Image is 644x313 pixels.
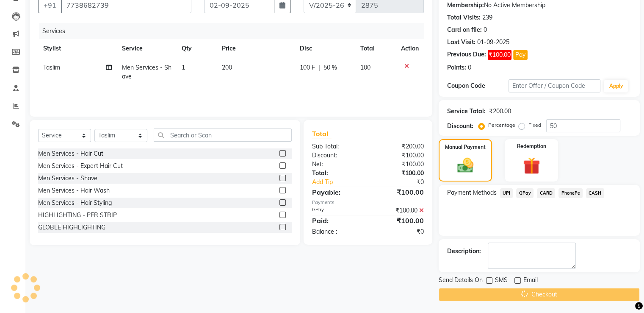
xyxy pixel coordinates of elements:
[38,174,97,183] div: Men Services - Shave
[368,160,430,169] div: ₹100.00
[306,215,368,226] div: Paid:
[38,186,110,195] div: Men Services - Hair Wash
[489,107,511,116] div: ₹200.00
[368,151,430,160] div: ₹100.00
[558,188,583,198] span: PhonePe
[154,129,292,142] input: Search or Scan
[38,149,103,158] div: Men Services - Hair Cut
[517,143,546,150] label: Redemption
[295,39,355,58] th: Disc
[604,80,628,92] button: Apply
[306,206,368,215] div: GPay
[378,178,430,187] div: ₹0
[586,188,604,198] span: CASH
[306,151,368,160] div: Discount:
[38,39,117,58] th: Stylist
[117,39,177,58] th: Service
[122,64,171,80] span: Men Services - Shave
[360,64,370,71] span: 100
[439,276,483,286] span: Send Details On
[484,25,487,34] div: 0
[306,169,368,178] div: Total:
[447,38,475,47] div: Last Visit:
[447,50,486,60] div: Previous Due:
[447,81,509,90] div: Coupon Code
[468,63,471,72] div: 0
[516,188,533,198] span: GPay
[523,276,538,286] span: Email
[447,63,466,72] div: Points:
[306,142,368,151] div: Sub Total:
[368,187,430,197] div: ₹100.00
[447,25,482,34] div: Card on file:
[306,227,368,236] div: Balance :
[39,23,430,39] div: Services
[323,63,337,72] span: 50 %
[318,63,320,72] span: |
[513,50,528,60] button: Pay
[537,188,555,198] span: CARD
[38,162,123,170] div: Men Services - Expert Hair Cut
[447,247,481,256] div: Description:
[495,276,508,286] span: SMS
[482,13,492,22] div: 239
[396,39,424,58] th: Action
[528,121,541,129] label: Fixed
[447,13,481,22] div: Total Visits:
[38,223,105,232] div: GLOBLE HIGHLIGHTING
[447,1,631,10] div: No Active Membership
[43,64,60,71] span: Taslim
[477,38,509,47] div: 01-09-2025
[447,188,497,197] span: Payment Methods
[222,64,232,71] span: 200
[368,169,430,178] div: ₹100.00
[177,39,216,58] th: Qty
[488,50,511,60] span: ₹100.00
[182,64,185,71] span: 1
[447,1,484,10] div: Membership:
[217,39,295,58] th: Price
[38,211,117,220] div: HIGHLIGHTING - PER STRIP
[312,129,332,138] span: Total
[368,142,430,151] div: ₹200.00
[300,63,315,72] span: 100 F
[518,155,545,176] img: _gift.svg
[355,39,396,58] th: Total
[488,121,515,129] label: Percentage
[509,79,601,92] input: Enter Offer / Coupon Code
[500,188,513,198] span: UPI
[306,187,368,197] div: Payable:
[447,122,473,131] div: Discount:
[368,206,430,215] div: ₹100.00
[368,227,430,236] div: ₹0
[368,215,430,226] div: ₹100.00
[445,143,486,151] label: Manual Payment
[447,107,486,116] div: Service Total:
[306,178,378,187] a: Add Tip
[306,160,368,169] div: Net:
[312,199,424,206] div: Payments
[38,198,112,207] div: Men Services - Hair Styling
[452,156,478,175] img: _cash.svg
